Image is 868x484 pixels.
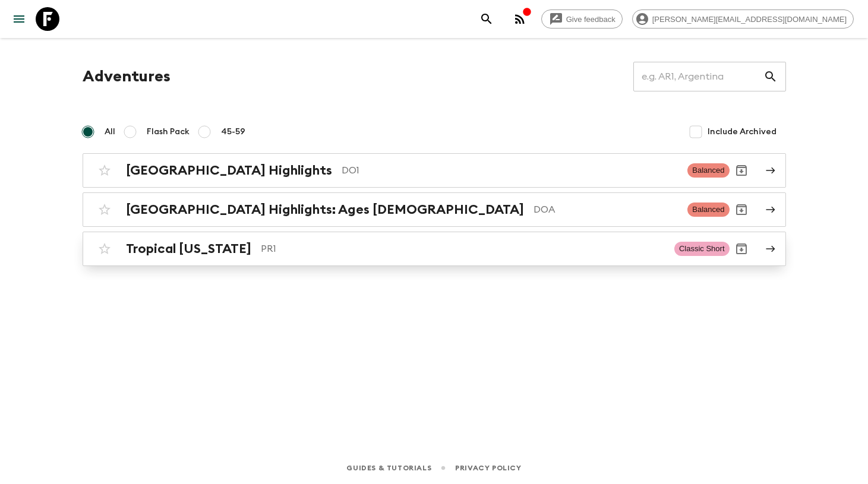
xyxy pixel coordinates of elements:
[560,15,622,24] span: Give feedback
[730,237,753,261] button: Archive
[455,461,521,474] a: Privacy Policy
[83,232,786,266] a: Tropical [US_STATE]PR1Classic ShortArchive
[83,65,171,88] h1: Adventures
[126,202,524,217] h2: [GEOGRAPHIC_DATA] Highlights: Ages [DEMOGRAPHIC_DATA]
[708,126,777,138] span: Include Archived
[342,163,678,178] p: DO1
[346,461,431,474] a: Guides & Tutorials
[633,60,763,93] input: e.g. AR1, Argentina
[475,7,498,31] button: search adventures
[221,126,245,138] span: 45-59
[147,126,190,138] span: Flash Pack
[687,203,729,217] span: Balanced
[730,159,753,182] button: Archive
[261,242,665,256] p: PR1
[534,203,678,217] p: DOA
[7,7,31,31] button: menu
[83,192,786,227] a: [GEOGRAPHIC_DATA] Highlights: Ages [DEMOGRAPHIC_DATA]DOABalancedArchive
[541,10,623,29] a: Give feedback
[730,198,753,222] button: Archive
[687,163,729,178] span: Balanced
[126,241,251,257] h2: Tropical [US_STATE]
[126,163,332,178] h2: [GEOGRAPHIC_DATA] Highlights
[646,15,853,24] span: [PERSON_NAME][EMAIL_ADDRESS][DOMAIN_NAME]
[674,242,730,256] span: Classic Short
[632,10,854,29] div: [PERSON_NAME][EMAIL_ADDRESS][DOMAIN_NAME]
[105,126,115,138] span: All
[83,153,786,188] a: [GEOGRAPHIC_DATA] HighlightsDO1BalancedArchive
